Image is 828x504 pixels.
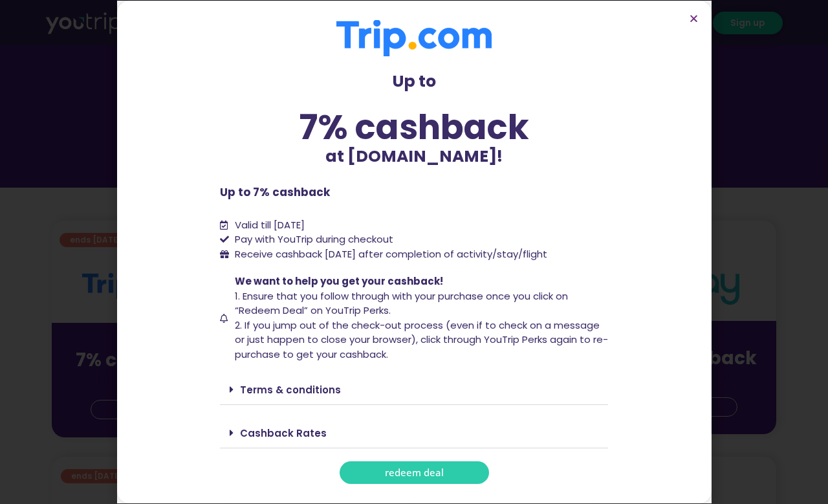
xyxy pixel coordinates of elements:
div: Terms & conditions [220,375,608,405]
a: Terms & conditions [240,383,341,397]
div: 7% cashback [220,110,608,144]
p: Up to [220,69,608,94]
a: Cashback Rates [240,426,327,440]
div: Cashback Rates [220,418,608,448]
span: Receive cashback [DATE] after completion of activity/stay/flight [235,247,547,261]
b: Up to 7% cashback [220,184,330,200]
p: at [DOMAIN_NAME]! [220,144,608,169]
span: Valid till [DATE] [235,218,305,232]
a: redeem deal [340,461,489,484]
span: redeem deal [385,468,444,477]
span: Pay with YouTrip during checkout [232,232,393,247]
a: Close [689,14,699,23]
span: 1. Ensure that you follow through with your purchase once you click on “Redeem Deal” on YouTrip P... [235,289,568,318]
span: We want to help you get your cashback! [235,274,443,288]
span: 2. If you jump out of the check-out process (even if to check on a message or just happen to clos... [235,318,608,361]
